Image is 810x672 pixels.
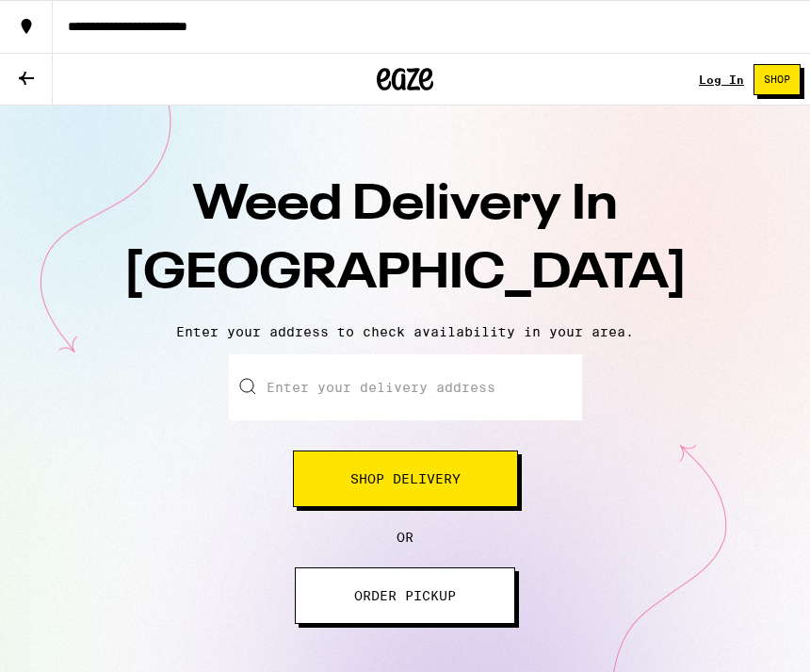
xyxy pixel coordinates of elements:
[764,74,790,85] span: Shop
[397,530,413,545] span: OR
[744,64,810,95] a: Shop
[354,589,456,602] span: ORDER PICKUP
[75,172,735,309] h1: Weed Delivery In
[229,354,582,420] input: Enter your delivery address
[293,451,518,507] button: Shop Delivery
[295,567,515,624] button: ORDER PICKUP
[753,64,801,95] button: Shop
[19,324,791,339] p: Enter your address to check availability in your area.
[123,250,688,299] span: [GEOGRAPHIC_DATA]
[350,472,461,485] span: Shop Delivery
[699,74,744,86] a: Log In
